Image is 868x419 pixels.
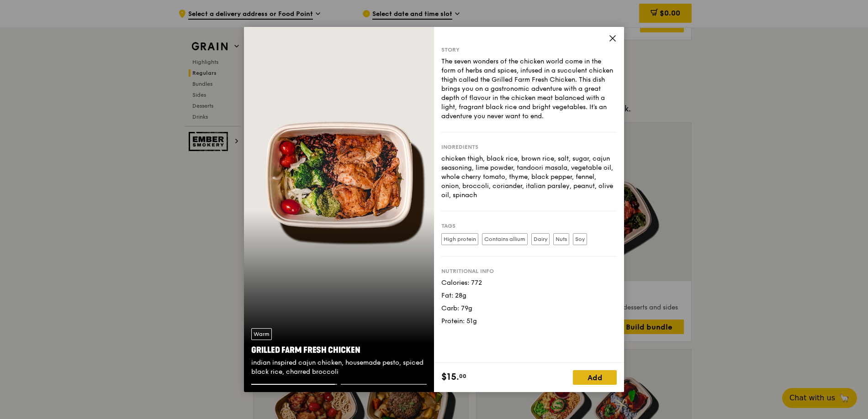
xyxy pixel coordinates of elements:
div: Warm [251,328,272,340]
div: Grilled Farm Fresh Chicken [251,344,427,356]
div: Ingredients [441,143,617,151]
span: $15. [441,370,459,384]
div: chicken thigh, black rice, brown rice, salt, sugar, cajun seasoning, lime powder, tandoori masala... [441,154,617,200]
div: Fat: 28g [441,291,617,300]
label: High protein [441,233,478,245]
div: Carb: 79g [441,304,617,313]
div: Protein: 51g [441,317,617,326]
div: Calories: 772 [441,278,617,288]
div: Nutritional info [441,267,617,275]
label: Dairy [531,233,550,245]
div: Tags [441,222,617,230]
div: The seven wonders of the chicken world come in the form of herbs and spices, infused in a succule... [441,57,617,121]
label: Nuts [553,233,569,245]
span: 00 [459,372,466,380]
div: Add [573,370,617,385]
div: indian inspired cajun chicken, housemade pesto, spiced black rice, charred broccoli [251,358,427,377]
div: Story [441,46,617,53]
label: Contains allium [482,233,528,245]
label: Soy [573,233,587,245]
